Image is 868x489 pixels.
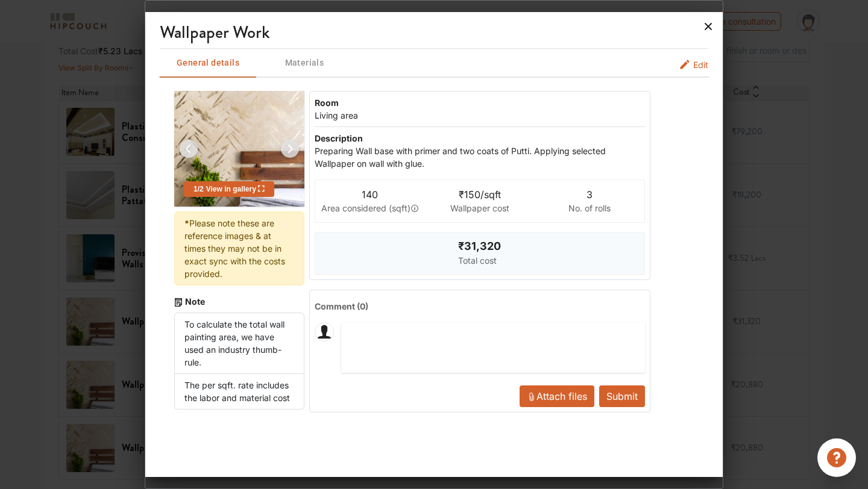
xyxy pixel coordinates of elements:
span: Attach files [536,390,587,402]
span: 140 [362,188,378,201]
span: Note [185,296,205,307]
span: ₹150 [459,188,480,201]
div: painting info tabs [160,49,708,78]
button: Attach files [520,385,594,407]
span: Please note these are reference images & at times they may not be in exact sync with the costs pr... [184,218,285,279]
div: Total cost [458,254,501,267]
span: / sqft [480,188,501,201]
div: Room [315,96,480,109]
li: To calculate the total wall painting area, we have used an industry thumb-rule. [174,313,304,374]
div: Wallpaper cost [450,202,509,214]
div: Living area [315,109,480,122]
img: arrow left [174,134,203,163]
span: Edit [693,58,708,71]
img: arrow left [275,134,304,163]
div: 3 [587,187,593,202]
span: ₹31,320 [458,240,501,252]
div: No. of rolls [568,202,611,214]
div: Description [315,132,646,145]
button: Submit [599,385,645,407]
img: 0 [174,91,304,207]
span: Comment ( 0 ) [315,301,368,311]
span: General details [167,55,249,70]
span: View in gallery [204,185,265,193]
div: Area considered (sqft) [321,202,410,214]
div: Preparing Wall base with primer and two coats of Putti. Applying selected Wallpaper on wall with ... [315,145,646,170]
span: 1 / 2 [193,185,204,193]
span: Materials [263,55,345,70]
li: The per sqft. rate includes the labor and material cost [174,374,304,410]
button: Edit [679,58,708,71]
